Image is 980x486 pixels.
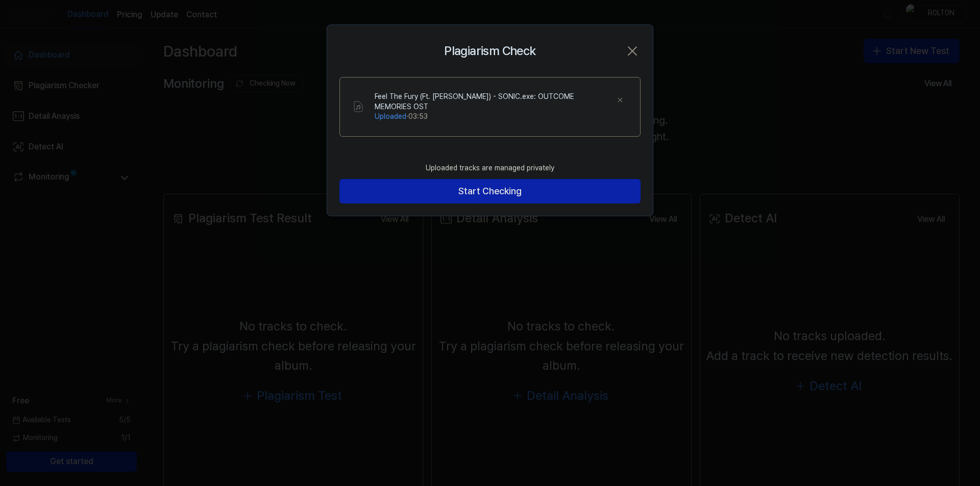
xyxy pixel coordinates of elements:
h2: Plagiarism Check [444,41,535,61]
img: File Select [352,100,364,113]
button: Start Checking [339,179,641,203]
div: Feel The Fury (Ft. [PERSON_NAME]) - SONIC.exe: OUTCOME MEMORIES OST [375,92,612,112]
div: · 03:53 [375,112,612,122]
span: Uploaded [375,112,406,120]
div: Uploaded tracks are managed privately [420,157,560,180]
